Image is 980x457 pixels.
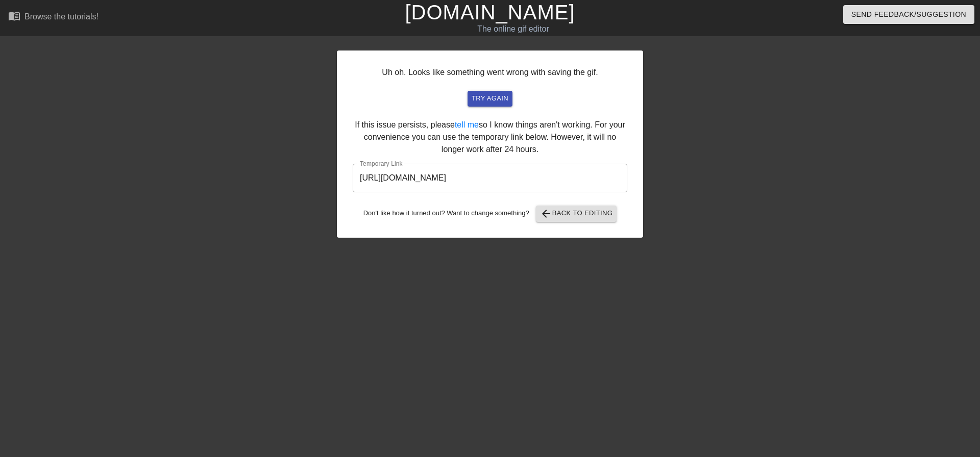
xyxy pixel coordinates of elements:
[24,12,99,21] div: Browse the tutorials!
[843,5,974,24] button: Send Feedback/Suggestion
[540,208,552,220] span: arrow_back
[8,10,99,26] a: Browse the tutorials!
[472,93,508,105] span: try again
[337,50,643,238] div: Uh oh. Looks like something went wrong with saving the gif. If this issue persists, please so I k...
[540,208,613,220] span: Back to Editing
[405,1,575,23] a: [DOMAIN_NAME]
[851,8,966,21] span: Send Feedback/Suggestion
[536,206,617,222] button: Back to Editing
[353,164,627,192] input: bare
[353,206,627,222] div: Don't like how it turned out? Want to change something?
[332,23,695,35] div: The online gif editor
[455,120,479,129] a: tell me
[8,10,20,22] span: menu_book
[468,91,512,107] button: try again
